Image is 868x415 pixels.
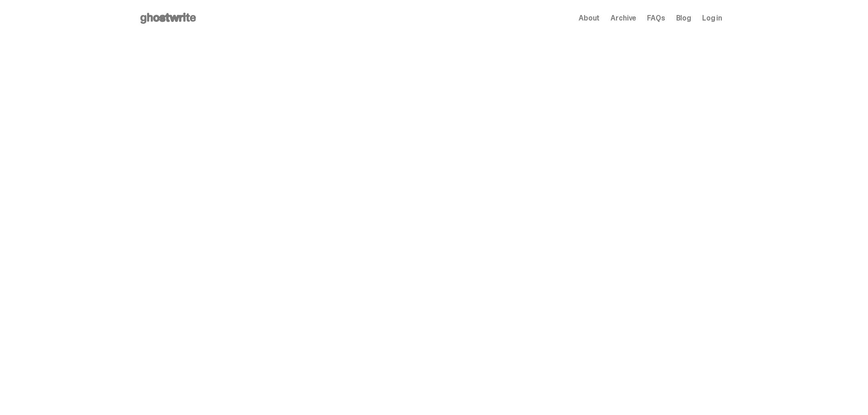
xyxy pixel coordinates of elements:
[647,15,665,22] a: FAQs
[579,15,600,22] a: About
[611,15,636,22] a: Archive
[702,15,722,22] a: Log in
[676,15,691,22] a: Blog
